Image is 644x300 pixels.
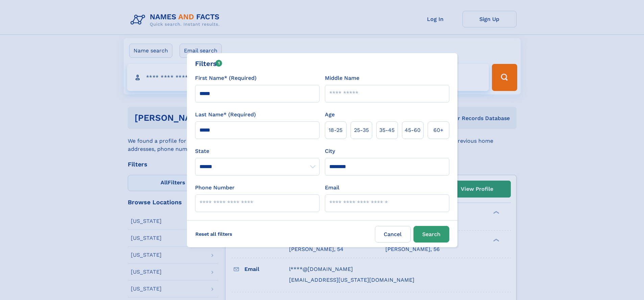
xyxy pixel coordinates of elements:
[433,126,444,134] span: 60+
[413,226,449,243] button: Search
[195,111,256,119] label: Last Name* (Required)
[195,184,235,192] label: Phone Number
[195,74,257,82] label: First Name* (Required)
[325,184,339,192] label: Email
[325,147,335,155] label: City
[191,226,237,242] label: Reset all filters
[405,126,421,134] span: 45‑60
[325,74,359,82] label: Middle Name
[329,126,342,134] span: 18‑25
[379,126,395,134] span: 35‑45
[354,126,369,134] span: 25‑35
[195,59,222,69] div: Filters
[325,111,335,119] label: Age
[375,226,411,243] label: Cancel
[195,147,319,155] label: State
